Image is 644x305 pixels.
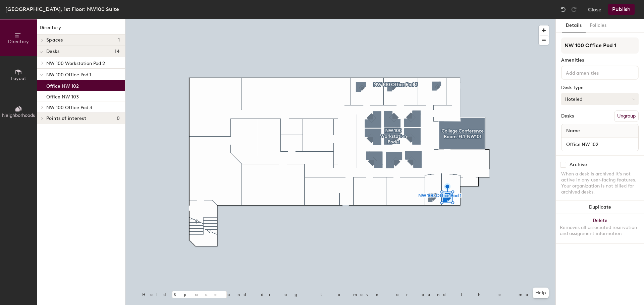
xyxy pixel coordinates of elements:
button: Details [562,19,586,32]
div: Desk Type [561,85,639,90]
button: Ungroup [614,110,639,122]
div: [GEOGRAPHIC_DATA], 1st Floor: NW100 Suite [5,5,119,13]
button: Close [588,4,601,15]
span: Spaces [46,37,63,43]
button: Help [533,288,549,298]
input: Add amenities [565,68,625,76]
span: NW 100 Office Pod 1 [46,72,91,78]
button: Duplicate [556,201,644,214]
img: Undo [560,6,567,13]
button: Policies [586,19,610,32]
div: Removes all associated reservation and assignment information [560,225,640,237]
button: Hoteled [561,93,639,105]
img: Redo [571,6,577,13]
h1: Directory [37,24,125,34]
span: NW 100 Office Pod 3 [46,105,92,110]
span: 14 [115,49,120,54]
span: NW 100 Workstation Pod 2 [46,61,105,66]
span: Neighborhoods [2,112,35,118]
button: DeleteRemoves all associated reservation and assignment information [556,214,644,243]
p: Office NW 103 [46,92,79,100]
span: Name [563,125,583,137]
span: Points of interest [46,116,86,121]
span: Layout [11,76,26,81]
span: 1 [118,37,120,43]
div: Amenities [561,58,639,63]
span: Desks [46,49,59,54]
span: 0 [117,116,120,121]
div: When a desk is archived it's not active in any user-facing features. Your organization is not bil... [561,171,639,195]
p: Office NW 102 [46,81,79,89]
button: Publish [608,4,635,15]
div: Desks [561,113,574,119]
input: Unnamed desk [563,140,637,149]
span: Directory [8,39,29,45]
div: Archive [570,162,587,167]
